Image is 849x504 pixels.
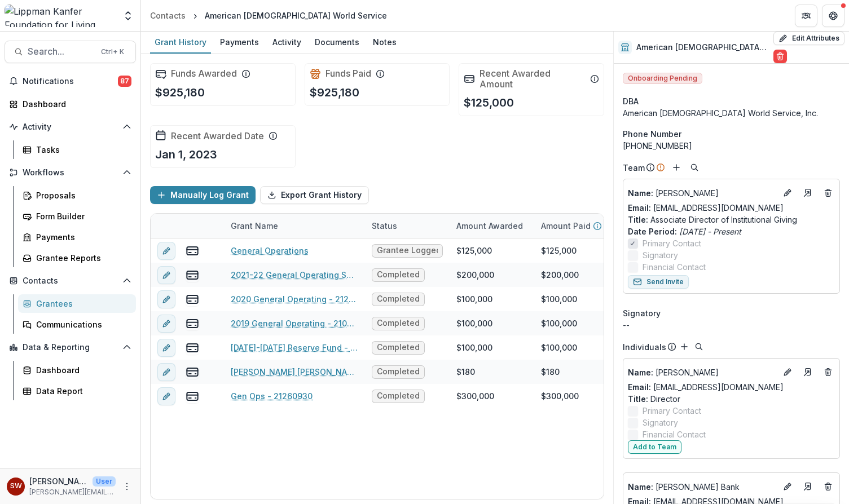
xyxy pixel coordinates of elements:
h2: American [DEMOGRAPHIC_DATA] World Service [636,43,769,52]
button: view-payments [186,293,199,306]
p: Amount Paid [541,220,591,232]
span: Signatory [643,249,678,261]
span: Email: [628,203,651,213]
button: Open Workflows [5,163,136,182]
i: [DATE] - Present [679,227,741,236]
p: [PERSON_NAME] Bank [628,481,776,493]
div: Activity [268,34,306,50]
button: Open Data & Reporting [5,338,136,356]
a: 2021-22 General Operating Support - 21499088 [231,269,358,281]
div: $180 [456,366,475,378]
span: Financial Contact [643,261,706,273]
button: view-payments [186,244,199,258]
button: view-payments [186,341,199,355]
span: Primary Contact [643,237,701,249]
button: Add to Team [628,440,681,454]
div: $100,000 [456,342,492,353]
a: Documents [310,32,364,54]
a: Dashboard [5,95,136,113]
a: Gen Ops - 21260930 [231,390,313,402]
a: Name: [PERSON_NAME] [628,187,776,199]
div: Documents [310,34,364,50]
span: Completed [377,391,420,401]
button: edit [157,339,175,357]
span: Email: [628,382,651,392]
button: Deletes [821,480,835,493]
span: Activity [23,122,118,132]
button: Edit [781,186,794,200]
div: American [DEMOGRAPHIC_DATA] World Service, Inc. [623,107,840,119]
div: Dashboard [23,98,127,110]
a: Data Report [18,382,136,400]
p: Jan 1, 2023 [155,146,217,163]
div: American [DEMOGRAPHIC_DATA] World Service [205,10,387,21]
h2: Funds Awarded [171,68,237,79]
p: User [93,476,116,487]
span: Notifications [23,77,118,86]
p: $925,180 [155,84,205,101]
button: More [120,480,134,493]
div: Status [365,214,450,238]
div: Proposals [36,189,127,201]
a: Go to contact [799,363,817,381]
button: Search [692,340,706,353]
div: Payments [215,34,263,50]
div: Grantee Reports [36,252,127,264]
span: DBA [623,95,639,107]
p: Team [623,162,645,174]
div: Communications [36,319,127,330]
button: edit [157,315,175,333]
a: General Operations [231,245,309,257]
div: Grant Name [224,214,365,238]
button: Send Invite [628,275,689,289]
span: Signatory [643,417,678,428]
button: Open Activity [5,118,136,136]
a: Grant History [150,32,211,54]
p: [PERSON_NAME] [628,187,776,199]
div: $100,000 [541,293,577,305]
a: Grantees [18,294,136,313]
div: Amount Awarded [450,220,530,232]
button: edit [157,387,175,405]
div: Amount Awarded [450,214,534,238]
span: Data & Reporting [23,343,118,352]
a: Name: [PERSON_NAME] Bank [628,481,776,493]
div: Contacts [150,10,186,21]
span: Grantee Logged [377,246,438,255]
button: Add [678,340,691,353]
span: Onboarding Pending [623,73,702,84]
a: 2019 General Operating - 21090947 [231,317,358,329]
button: Search [688,161,701,174]
span: Name : [628,482,653,492]
p: [PERSON_NAME] [29,475,88,487]
div: Amount Paid [534,214,619,238]
a: Proposals [18,186,136,205]
h2: Recent Awarded Amount [480,68,586,90]
span: Completed [377,270,420,280]
span: Search... [28,46,94,57]
p: Director [628,393,835,405]
button: view-payments [186,268,199,282]
button: view-payments [186,390,199,403]
a: 2020 General Operating - 21229851 [231,293,358,305]
button: edit [157,290,175,308]
button: Manually Log Grant [150,186,256,204]
button: edit [157,242,175,260]
div: $125,000 [541,245,577,257]
button: Deletes [821,186,835,200]
button: Deletes [821,365,835,379]
a: Email: [EMAIL_ADDRESS][DOMAIN_NAME] [628,202,784,214]
p: $125,000 [464,94,514,111]
button: edit [157,363,175,381]
div: Tasks [36,144,127,156]
a: Notes [368,32,401,54]
div: Form Builder [36,210,127,222]
div: $300,000 [456,390,494,402]
nav: breadcrumb [146,7,391,24]
div: $125,000 [456,245,492,257]
a: Go to contact [799,478,817,496]
button: Notifications87 [5,72,136,90]
p: [PERSON_NAME] [628,366,776,378]
span: Completed [377,343,420,352]
div: $100,000 [456,317,492,329]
